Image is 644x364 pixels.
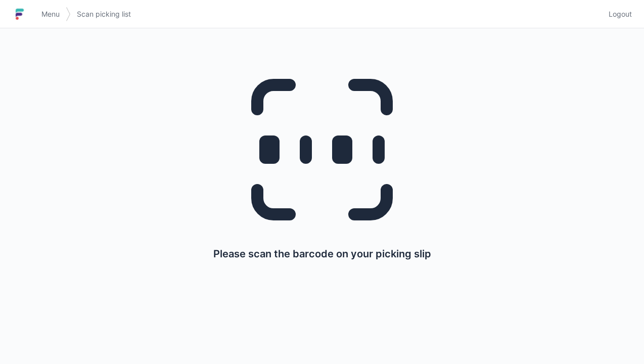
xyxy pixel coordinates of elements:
p: Please scan the barcode on your picking slip [213,247,431,261]
img: logo-small.jpg [12,6,27,22]
a: Menu [35,5,66,23]
span: Logout [609,9,632,19]
img: svg> [66,2,71,26]
span: Scan picking list [77,9,131,19]
a: Scan picking list [71,5,137,23]
a: Logout [603,5,632,23]
span: Menu [41,9,60,19]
